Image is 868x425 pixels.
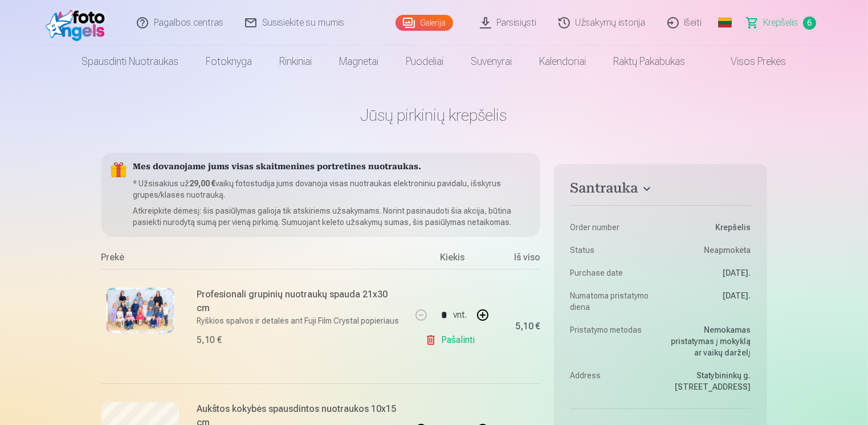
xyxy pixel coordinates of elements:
dt: Pristatymo metodas [570,324,655,358]
div: Iš viso [495,251,540,269]
dd: [DATE]. [666,290,751,313]
a: Visos prekės [699,46,800,77]
a: Galerija [396,15,453,31]
a: Raktų pakabukas [600,46,699,77]
dt: Order number [570,222,655,233]
dt: Numatoma pristatymo diena [570,290,655,313]
h5: Mes dovanojame jums visas skaitmenines portretines nuotraukas. [133,162,532,173]
b: 29,00 € [190,179,216,188]
a: Pašalinti [425,329,479,352]
a: Puodeliai [393,46,458,77]
dd: Statybininkų g. [STREET_ADDRESS] [666,370,751,393]
a: Spausdinti nuotraukas [68,46,193,77]
dt: Status [570,244,655,256]
dd: [DATE]. [666,267,751,279]
span: Krepšelis [764,16,798,30]
img: /fa2 [46,5,111,41]
p: * Užsisakius už vaikų fotostudija jums dovanoja visas nuotraukas elektroniniu pavidalu, išskyrus ... [133,178,532,201]
button: Santrauka [570,180,751,201]
div: vnt. [453,301,467,329]
a: Fotoknyga [193,46,266,77]
dd: Nemokamas pristatymas į mokyklą ar vaikų darželį [666,324,751,358]
span: 6 [803,17,816,30]
dt: Address [570,370,655,393]
div: 5,10 € [197,333,222,347]
div: Kiekis [409,251,495,269]
p: Atkreipkite dėmesį: šis pasiūlymas galioja tik atskiriems užsakymams. Norint pasinaudoti šia akci... [133,205,532,228]
a: Kalendoriai [526,46,600,77]
div: 5,10 € [515,323,540,330]
h1: Jūsų pirkinių krepšelis [101,105,767,125]
a: Magnetai [326,46,393,77]
div: Prekė [101,251,410,269]
a: Suvenyrai [458,46,526,77]
dt: Purchase date [570,267,655,279]
dd: Krepšelis [666,222,751,233]
h6: Profesionali grupinių nuotraukų spauda 21x30 cm [197,288,403,315]
p: Ryškios spalvos ir detalės ant Fuji Film Crystal popieriaus [197,315,403,326]
a: Rinkiniai [266,46,326,77]
span: Neapmokėta [704,244,751,256]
